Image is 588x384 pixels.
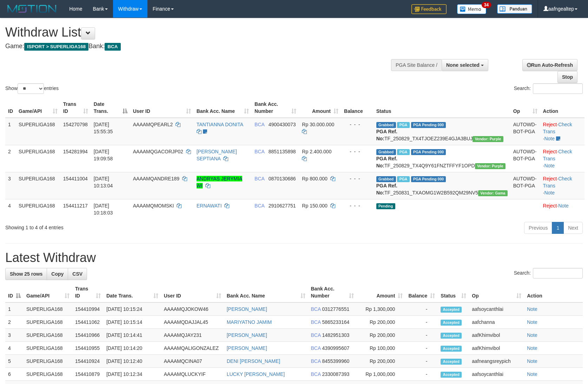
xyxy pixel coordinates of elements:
span: 154281994 [63,149,88,154]
td: Rp 200,000 [357,355,405,368]
td: aafsoycanthlai [469,368,524,381]
span: [DATE] 10:18:03 [94,203,113,216]
span: BCA [255,176,264,181]
a: Note [544,163,555,168]
td: SUPERLIGA168 [16,118,60,145]
td: TF_250829_TX4TJOEZ239E4GJA3BUJ [374,118,510,145]
span: PGA Pending [411,176,446,182]
a: Check Trans [543,176,572,188]
td: SUPERLIGA168 [24,355,72,368]
td: TF_250829_TX4Q9Y61FNZTFFYF1OPD [374,145,510,172]
span: Copy 0312776551 to clipboard [322,306,349,312]
th: Balance [341,98,374,118]
a: Note [558,203,569,209]
span: None selected [446,62,480,68]
span: Accepted [441,359,462,365]
a: TANTIANNA DONITA [197,122,243,127]
span: BCA [255,203,264,209]
a: [PERSON_NAME] SEPTIANA [197,149,237,161]
th: Status [374,98,510,118]
td: AUTOWD-BOT-PGA [510,118,540,145]
td: AAAAMQLUCKYIF [161,368,224,381]
h1: Latest Withdraw [5,251,583,265]
span: BCA [255,122,264,127]
td: [DATE] 10:12:34 [104,368,161,381]
th: Action [540,98,584,118]
td: 3 [5,329,24,342]
th: User ID: activate to sort column ascending [161,282,224,302]
span: Marked by aafnonsreyleab [397,149,409,155]
span: Copy 2910627751 to clipboard [269,203,296,209]
img: panduan.png [497,4,532,14]
th: Amount: activate to sort column ascending [357,282,405,302]
span: Vendor URL: https://trx4.1velocity.biz [475,163,506,169]
td: 6 [5,368,24,381]
a: Previous [524,222,552,234]
span: BCA [255,149,264,154]
th: Game/API: activate to sort column ascending [24,282,72,302]
td: 154410966 [72,329,104,342]
div: - - - [344,175,371,182]
span: 154270798 [63,122,88,127]
span: Grabbed [376,122,396,128]
div: - - - [344,202,371,209]
div: Showing 1 to 4 of 4 entries [5,221,240,231]
span: Copy 8455399960 to clipboard [322,358,349,364]
a: Note [544,136,555,141]
td: aafsoycanthlai [469,302,524,316]
a: Note [527,345,537,351]
div: PGA Site Balance / [391,59,442,71]
th: Action [524,282,583,302]
span: Copy 4900430073 to clipboard [269,122,296,127]
input: Search: [533,83,583,94]
td: 154411062 [72,316,104,329]
td: SUPERLIGA168 [16,145,60,172]
a: [PERSON_NAME] [227,306,267,312]
a: Stop [557,71,577,83]
th: Op: activate to sort column ascending [510,98,540,118]
th: Bank Acc. Name: activate to sort column ascending [224,282,308,302]
td: AAAAMQALIGONZALEZ [161,342,224,355]
span: Rp 800.000 [302,176,327,181]
span: Copy 2330087393 to clipboard [322,371,349,377]
a: [PERSON_NAME] [227,332,267,338]
td: Rp 1,300,000 [357,302,405,316]
span: Copy 1482951303 to clipboard [322,332,349,338]
label: Search: [514,83,583,94]
div: - - - [344,148,371,155]
th: Bank Acc. Name: activate to sort column ascending [194,98,252,118]
td: 5 [5,355,24,368]
td: 2 [5,316,24,329]
td: 154410955 [72,342,104,355]
td: [DATE] 10:14:41 [104,329,161,342]
span: AAAAMQMOMSKI [133,203,174,209]
span: Accepted [441,346,462,352]
a: Note [527,306,537,312]
span: [DATE] 10:13:04 [94,176,113,188]
a: Reject [543,149,557,154]
td: · · [540,172,584,199]
span: Rp 150.000 [302,203,327,209]
th: ID [5,98,16,118]
label: Search: [514,268,583,279]
td: [DATE] 10:14:20 [104,342,161,355]
span: Accepted [441,320,462,326]
span: [DATE] 15:55:35 [94,122,113,134]
a: Reject [543,122,557,127]
span: Accepted [441,372,462,378]
td: 4 [5,342,24,355]
td: Rp 200,000 [357,316,405,329]
td: AAAAMQDAJJAL45 [161,316,224,329]
a: Note [544,190,555,196]
span: Show 25 rows [10,271,42,277]
span: Pending [376,203,395,209]
b: PGA Ref. No: [376,156,397,168]
td: - [405,316,438,329]
a: Copy [47,268,68,280]
span: BCA [311,345,321,351]
span: ISPORT > SUPERLIGA168 [24,43,88,51]
a: Show 25 rows [5,268,47,280]
th: Op: activate to sort column ascending [469,282,524,302]
span: Vendor URL: https://trx4.1velocity.biz [473,136,503,142]
button: None selected [442,59,488,71]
